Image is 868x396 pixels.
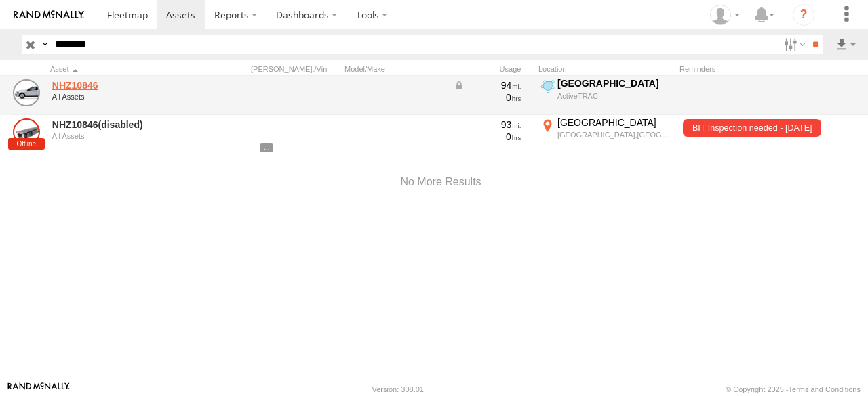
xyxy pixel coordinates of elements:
[834,35,857,54] label: Export results as...
[538,116,674,153] label: Click to View Current Location
[705,5,745,25] div: Zulema McIntosch
[557,91,672,101] div: ActiveTRAC
[52,118,184,131] a: NHZ10846(disabled)
[538,77,674,114] label: Click to View Current Location
[454,91,521,104] div: 0
[52,79,184,91] a: NHZ10846
[454,131,521,143] div: 0
[683,119,821,137] span: BIT Inspection needed - 05/05/2025
[557,130,672,139] div: [GEOGRAPHIC_DATA],[GEOGRAPHIC_DATA]
[538,64,674,74] div: Location
[452,64,533,74] div: Usage
[251,64,339,74] div: [PERSON_NAME]./Vin
[52,132,184,140] div: undefined
[726,385,861,393] div: © Copyright 2025 -
[557,116,672,129] div: [GEOGRAPHIC_DATA]
[14,10,84,20] img: rand-logo.svg
[372,385,424,393] div: Version: 308.01
[260,143,273,152] span: View Asset Details to show all tags
[778,35,808,54] label: Search Filter Options
[7,382,70,396] a: Visit our Website
[454,118,521,131] div: 93
[679,64,781,74] div: Reminders
[39,35,50,54] label: Search Query
[789,385,861,393] a: Terms and Conditions
[344,64,446,74] div: Model/Make
[793,4,814,26] i: ?
[13,79,40,106] a: View Asset Details
[13,118,40,146] a: View Asset Details
[454,79,521,91] div: Data from Vehicle CANbus
[50,64,186,74] div: Click to Sort
[52,93,184,101] div: undefined
[557,77,672,89] div: [GEOGRAPHIC_DATA]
